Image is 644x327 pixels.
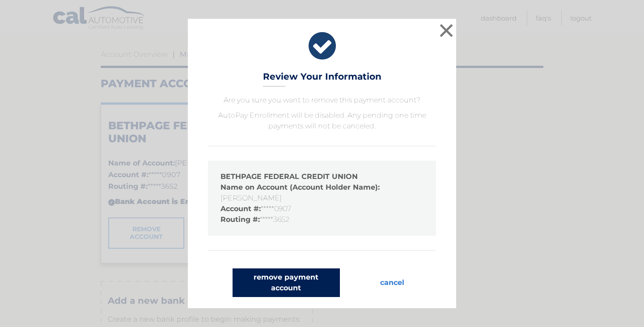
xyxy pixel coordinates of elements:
[208,110,436,132] p: AutoPay Enrollment will be disabled. Any pending one time payments will not be canceled.
[220,183,380,191] strong: Name on Account (Account Holder Name):
[233,268,340,297] button: remove payment account
[220,182,424,204] li: [PERSON_NAME]
[263,71,381,87] h3: Review Your Information
[220,204,261,213] strong: Account #:
[208,95,436,106] p: Are you sure you want to remove this payment account?
[373,268,411,297] button: cancel
[437,21,455,39] button: ×
[220,172,358,181] strong: BETHPAGE FEDERAL CREDIT UNION
[220,215,260,224] strong: Routing #:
